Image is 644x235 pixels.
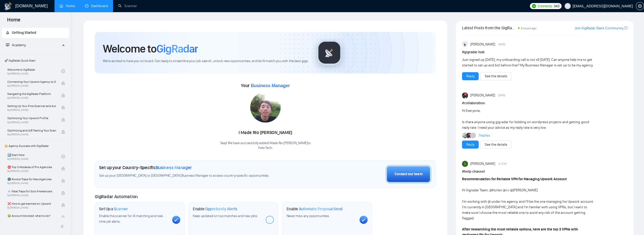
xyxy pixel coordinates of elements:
[99,173,298,178] span: Set up your [GEOGRAPHIC_DATA] or [GEOGRAPHIC_DATA] Business Manager to access country-specific op...
[7,193,56,196] span: By [PERSON_NAME]
[393,171,421,176] div: Contact our team
[286,213,329,217] span: Never miss any opportunities.
[7,164,56,169] span: ⛔ Top 3 Mistakes of Pro Agencies
[461,25,515,31] span: Latest Posts from the GigRadar Community
[7,150,61,162] a: 1️⃣ Start HereBy[PERSON_NAME]
[219,128,310,137] div: I Made Rio [PERSON_NAME]
[61,178,65,182] span: lock
[461,140,477,148] button: Reply
[465,132,470,138] img: Attinder Singh
[286,206,341,211] h1: Enable
[95,193,137,199] span: GigRadar Automation
[479,72,510,80] button: See the details
[497,42,504,46] span: [DATE]
[469,161,494,166] span: [PERSON_NAME]
[461,132,466,138] img: Joaquin Arcardini
[7,65,61,76] a: Welcome to GigRadarBy[PERSON_NAME]
[497,161,505,166] span: 4:12 AM
[103,59,308,63] span: We're excited to have you on board. Get ready to streamline your job search, unlock new opportuni...
[623,25,626,30] a: export
[461,41,467,47] img: Anisuzzaman Khan
[7,213,56,218] span: 😭 Account blocked: what to do?
[155,164,191,170] span: Business Manager
[60,223,65,228] span: double-left
[298,206,341,211] span: Automatic Proposal Send
[461,168,626,174] h1: # help-channel
[61,69,65,73] span: check-circle
[61,154,65,158] span: check-circle
[2,140,68,150] span: 👑 Agency Success with GigRadar
[461,49,626,55] h1: # gigradar-hub
[113,206,127,211] span: Scanner
[461,92,467,98] img: Attinder Singh
[2,55,68,65] span: 🚀 GigRadar Quick Start
[219,140,310,150] div: Yaay! We have successfully added I Made Rio [PERSON_NAME] to
[61,106,65,109] span: lock
[536,3,551,9] span: Connects:
[623,26,626,30] span: export
[465,141,473,147] a: Reply
[61,118,65,121] span: lock
[564,4,568,8] span: user
[12,31,36,35] span: Getting Started
[461,160,467,166] img: Ivan Dela Rama
[7,84,56,87] span: By [PERSON_NAME]
[4,2,12,10] img: logo
[7,120,56,123] span: By [PERSON_NAME]
[7,108,56,111] span: By [PERSON_NAME]
[7,103,56,108] span: Setting Up Your First Scanner and Auto-Bidder
[461,57,592,68] div: Just signed up [DATE], my onboarding call is not till [DATE]. Can anyone help me to get started t...
[461,176,565,181] strong: Recommendation for Reliable VPN for Managing Upwork Account
[6,43,26,47] span: Academy
[7,176,56,181] span: 🌚 Rookie Traps for New Agencies
[85,4,108,8] a: dashboardDashboard
[250,83,289,88] span: Business Manager
[7,169,56,172] span: By [PERSON_NAME]
[7,91,56,96] span: Navigating the GigRadar Platform
[461,72,477,80] button: Reply
[192,206,237,211] h1: Enable
[240,83,289,88] span: Your
[61,203,65,206] span: lock
[3,16,25,27] span: Home
[61,215,65,218] span: lock
[156,42,197,55] span: GigRadar
[461,100,626,106] h1: # collaboration
[99,213,163,223] span: Enable the scanner for AI matching and real-time job alerts.
[552,3,558,9] span: 343
[61,166,65,170] span: lock
[483,141,505,147] a: See the details
[530,4,534,8] img: upwork-logo.png
[519,27,535,30] span: 6 hours ago
[7,115,56,120] span: Optimizing Your Upwork Profile
[2,28,69,38] li: Getting Started
[634,4,642,8] a: setting
[7,188,56,193] span: ☠️ Fatal Traps for Solo Freelancers
[61,93,65,97] span: lock
[384,164,430,183] button: Contact our team
[469,92,494,98] span: [PERSON_NAME]
[192,213,257,217] span: Keep updated on top matches and new jobs.
[7,79,56,84] span: Connecting Your Upwork Agency to GigRadar
[7,133,56,136] span: By [PERSON_NAME]
[7,127,56,133] span: Optimizing and A/B Testing Your Scanner for Better Results
[634,2,642,10] button: setting
[469,41,494,47] span: [PERSON_NAME]
[103,42,197,55] h1: Welcome to
[204,206,237,211] span: Opportunity Alerts
[479,140,510,148] button: See the details
[461,108,592,130] div: Hi Everyone, Is there anyone using gigradar for bidding on wordpress projects and getting good re...
[219,145,310,150] p: Hola Tech .
[465,73,473,79] a: Reply
[483,73,505,79] a: See the details
[61,81,65,85] span: lock
[573,25,622,31] a: Join GigRadar Slack Community
[6,43,9,46] span: fund-projection-screen
[118,4,136,8] a: searchScanner
[316,40,341,65] img: gigradar-logo.png
[7,200,56,205] span: ❌ How to get banned on Upwork
[477,133,489,138] a: 7replies
[497,93,504,97] span: [DATE]
[7,205,56,208] span: By [PERSON_NAME]
[59,4,75,8] a: homeHome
